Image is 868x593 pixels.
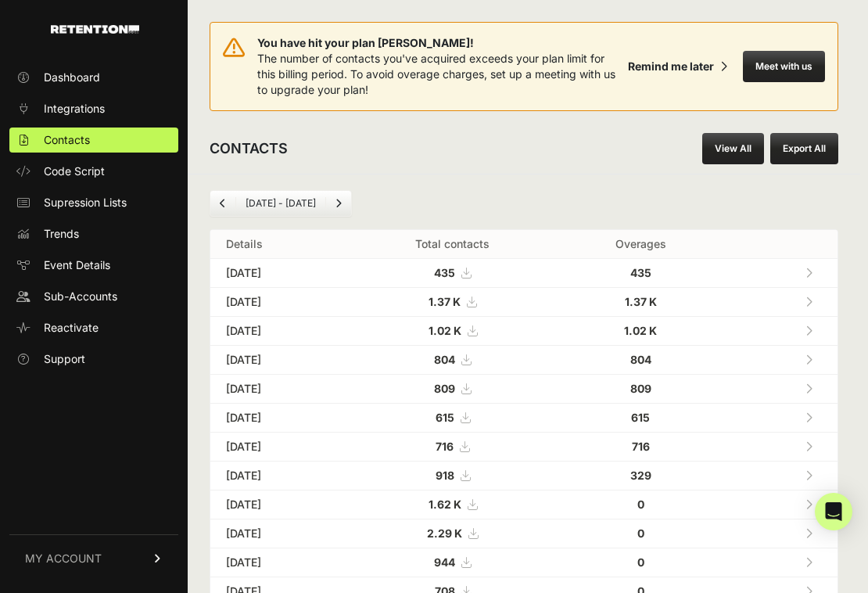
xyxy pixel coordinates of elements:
strong: 809 [630,382,651,395]
button: Export All [770,133,838,164]
span: Integrations [44,101,105,117]
strong: 1.37 K [625,295,657,308]
a: Support [9,347,178,372]
strong: 804 [434,353,455,366]
th: Total contacts [346,230,558,259]
span: Event Details [44,257,110,273]
td: [DATE] [210,317,346,346]
th: Overages [558,230,723,259]
a: Trends [9,221,178,246]
td: [DATE] [210,462,346,491]
a: 809 [434,382,471,395]
strong: 0 [637,498,644,511]
td: [DATE] [210,259,346,288]
a: Contacts [9,128,178,153]
a: Dashboard [9,65,178,90]
a: Reactivate [9,315,178,340]
a: Sub-Accounts [9,284,178,309]
a: Supression Lists [9,190,178,215]
h2: CONTACTS [210,138,288,160]
strong: 918 [436,469,454,482]
a: Integrations [9,96,178,121]
a: Event Details [9,253,178,278]
a: MY ACCOUNT [9,534,178,582]
strong: 0 [637,555,644,569]
td: [DATE] [210,548,346,577]
span: Support [44,351,85,367]
span: Code Script [44,164,105,179]
strong: 615 [436,411,454,424]
strong: 435 [630,266,651,279]
button: Remind me later [622,52,733,81]
td: [DATE] [210,519,346,548]
a: 1.02 K [429,324,477,337]
strong: 329 [630,469,651,482]
a: Previous [210,191,235,216]
li: [DATE] - [DATE] [235,197,325,210]
a: 944 [434,555,471,569]
a: 2.29 K [427,527,478,540]
a: 804 [434,353,471,366]
span: The number of contacts you've acquired exceeds your plan limit for this billing period. To avoid ... [257,52,615,96]
span: Reactivate [44,320,99,336]
strong: 0 [637,527,644,540]
strong: 1.62 K [429,498,461,511]
span: Contacts [44,132,90,148]
th: Details [210,230,346,259]
a: View All [702,133,764,164]
strong: 944 [434,555,455,569]
span: MY ACCOUNT [25,551,102,566]
span: You have hit your plan [PERSON_NAME]! [257,35,622,51]
a: Next [326,191,351,216]
td: [DATE] [210,491,346,519]
img: Retention.com [51,25,139,34]
a: 1.62 K [429,498,477,511]
strong: 1.02 K [429,324,461,337]
td: [DATE] [210,346,346,375]
a: 435 [434,266,471,279]
button: Meet with us [743,51,825,82]
span: Dashboard [44,70,100,85]
td: [DATE] [210,404,346,433]
td: [DATE] [210,433,346,462]
strong: 615 [631,411,650,424]
strong: 2.29 K [427,527,462,540]
a: 1.37 K [429,295,476,308]
a: 615 [436,411,470,424]
strong: 809 [434,382,455,395]
strong: 716 [436,440,454,453]
strong: 1.37 K [429,295,461,308]
span: Trends [44,226,79,242]
div: Remind me later [628,59,714,74]
span: Supression Lists [44,195,127,210]
strong: 804 [630,353,651,366]
a: Code Script [9,159,178,184]
div: Open Intercom Messenger [815,493,852,530]
a: 716 [436,440,469,453]
a: 918 [436,469,470,482]
strong: 1.02 K [624,324,657,337]
span: Sub-Accounts [44,289,117,304]
td: [DATE] [210,288,346,317]
td: [DATE] [210,375,346,404]
strong: 716 [632,440,650,453]
strong: 435 [434,266,455,279]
